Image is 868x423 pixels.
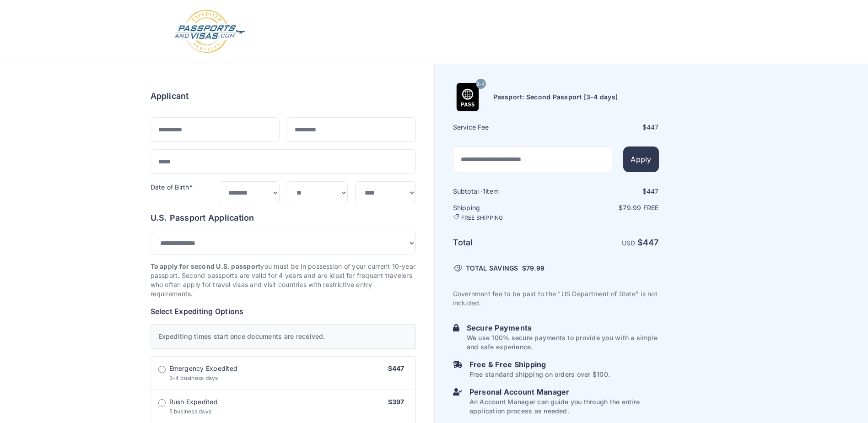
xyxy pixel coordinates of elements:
[151,324,416,349] div: Expediting times start once documents are received.
[526,264,545,272] span: 79.99
[453,83,482,111] img: Product Name
[493,92,618,102] h6: Passport: Second Passport [3-4 days]
[483,187,485,195] span: 1
[476,78,485,90] span: 3-4
[461,214,503,222] span: FREE SHIPPING
[151,262,416,298] p: you must be in possession of your current 10-year passport. Second passports are valid for 4 year...
[151,90,189,103] h6: Applicant
[637,238,659,247] strong: $
[522,264,545,273] span: $
[169,408,212,415] span: 5 business days
[169,364,238,373] span: Emergency Expedited
[467,322,659,333] h6: Secure Payments
[151,262,261,270] strong: To apply for second U.S. passport
[151,211,416,224] h6: U.S. Passport Application
[647,187,659,195] span: 447
[557,187,659,196] div: $
[151,183,193,191] label: Date of Birth*
[469,397,659,416] p: An Account Manager can guide you through the entire application process as needed.
[453,123,555,132] h6: Service Fee
[622,239,636,247] span: USD
[388,364,404,372] span: $447
[557,203,659,212] p: $
[557,123,659,132] div: $
[623,146,658,172] button: Apply
[169,374,218,381] span: 3-4 business days
[453,236,555,249] h6: Total
[623,204,641,211] span: 79.99
[388,398,404,406] span: $397
[173,9,246,54] img: Logo
[469,359,610,370] h6: Free & Free Shipping
[453,187,555,196] h6: Subtotal · item
[643,204,659,211] span: Free
[453,203,555,222] h6: Shipping
[469,370,610,379] p: Free standard shipping on orders over $100.
[453,289,659,308] p: Government fee to be paid to the "US Department of State" is not included.
[643,238,659,247] span: 447
[151,306,416,317] h6: Select Expediting Options
[469,386,659,397] h6: Personal Account Manager
[647,123,659,131] span: 447
[467,333,659,352] p: We use 100% secure payments to provide you with a simple and safe experience.
[466,264,518,273] span: TOTAL SAVINGS
[169,397,218,407] span: Rush Expedited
